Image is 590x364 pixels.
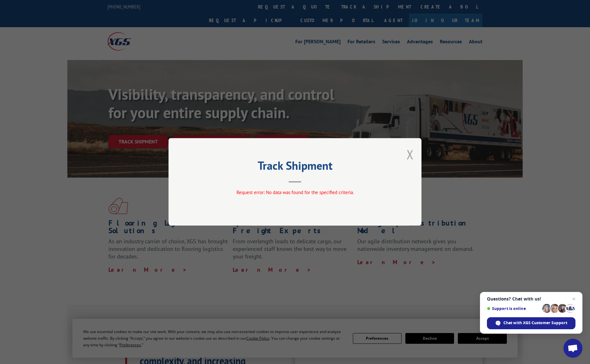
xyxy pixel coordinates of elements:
[503,320,567,326] span: Chat with XGS Customer Support
[487,296,575,301] span: Questions? Chat with us!
[487,306,540,311] span: Support is online
[200,161,390,173] h2: Track Shipment
[563,339,582,358] div: Open chat
[570,295,578,303] span: Close chat
[407,146,414,163] button: Close modal
[237,190,354,196] span: Request error: No data was found for the specified criteria.
[487,317,575,329] div: Chat with XGS Customer Support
